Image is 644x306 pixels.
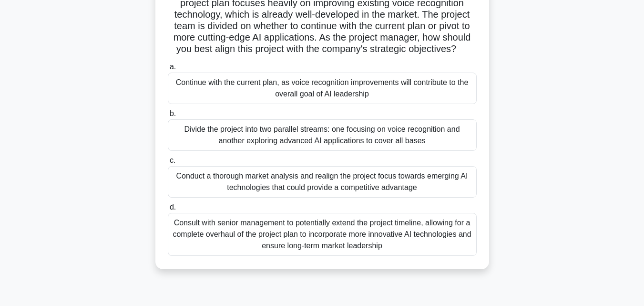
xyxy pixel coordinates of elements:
[168,119,477,151] div: Divide the project into two parallel streams: one focusing on voice recognition and another explo...
[168,166,477,198] div: Conduct a thorough market analysis and realign the project focus towards emerging AI technologies...
[168,213,477,256] div: Consult with senior management to potentially extend the project timeline, allowing for a complet...
[170,109,176,117] span: b.
[170,156,175,164] span: c.
[170,203,176,211] span: d.
[168,73,477,104] div: Continue with the current plan, as voice recognition improvements will contribute to the overall ...
[170,63,176,71] span: a.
